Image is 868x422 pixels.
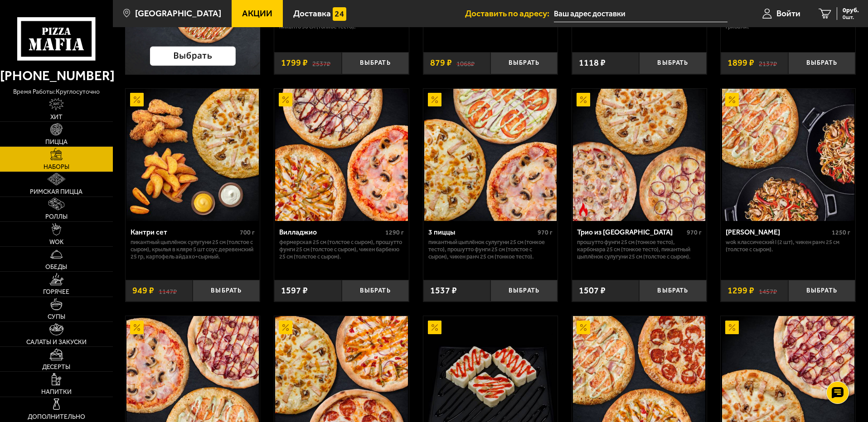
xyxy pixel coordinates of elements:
[42,364,70,370] span: Десерты
[428,228,536,236] div: 3 пиццы
[430,58,452,67] span: 879 ₽
[293,9,331,18] span: Доставка
[333,7,346,21] img: 15daf4d41897b9f0e9f617042186c801.svg
[193,280,260,302] button: Выбрать
[28,414,85,420] span: Дополнительно
[721,89,855,221] a: АкционныйВилла Капри
[456,58,475,67] s: 1068 ₽
[554,5,727,22] input: Ваш адрес доставки
[30,189,82,195] span: Римская пицца
[577,228,684,236] div: Трио из [GEOGRAPHIC_DATA]
[579,58,606,67] span: 1118 ₽
[843,7,859,14] span: 0 руб.
[490,280,558,302] button: Выбрать
[43,289,69,295] span: Горячее
[126,89,260,221] a: АкционныйКантри сет
[428,239,553,260] p: Пикантный цыплёнок сулугуни 25 см (тонкое тесто), Прошутто Фунги 25 см (толстое с сыром), Чикен Р...
[275,89,407,221] img: Вилладжио
[490,52,558,74] button: Выбрать
[727,58,754,67] span: 1899 ₽
[788,280,855,302] button: Выбрать
[687,229,702,236] span: 970 г
[579,286,606,295] span: 1507 ₽
[430,286,457,295] span: 1537 ₽
[639,280,706,302] button: Выбрать
[759,58,777,67] s: 2137 ₽
[727,286,754,295] span: 1299 ₽
[788,52,855,74] button: Выбрать
[281,58,308,67] span: 1799 ₽
[538,229,553,236] span: 970 г
[759,286,777,295] s: 1457 ₽
[274,89,409,221] a: АкционныйВилладжио
[45,214,68,220] span: Роллы
[577,239,702,260] p: Прошутто Фунги 25 см (тонкое тесто), Карбонара 25 см (тонкое тесто), Пикантный цыплёнок сулугуни ...
[126,89,259,221] img: Кантри сет
[159,286,177,295] s: 1147 ₽
[131,228,238,236] div: Кантри сет
[279,93,292,106] img: Акционный
[130,93,144,106] img: Акционный
[577,203,590,216] img: Острое блюдо
[726,228,829,236] div: [PERSON_NAME]
[572,89,707,221] a: АкционныйОстрое блюдоТрио из Рио
[428,93,441,106] img: Акционный
[832,229,850,236] span: 1250 г
[130,321,144,334] img: Акционный
[725,321,739,334] img: Акционный
[577,321,590,334] img: Акционный
[279,239,404,260] p: Фермерская 25 см (толстое с сыром), Прошутто Фунги 25 см (толстое с сыром), Чикен Барбекю 25 см (...
[385,229,404,236] span: 1290 г
[722,89,854,221] img: Вилла Капри
[342,280,409,302] button: Выбрать
[240,229,255,236] span: 700 г
[50,114,63,120] span: Хит
[428,321,441,334] img: Акционный
[45,264,67,270] span: Обеды
[45,139,68,145] span: Пицца
[424,89,557,221] img: 3 пиццы
[44,164,69,170] span: Наборы
[465,9,554,18] span: Доставить по адресу:
[312,58,330,67] s: 2537 ₽
[242,9,272,18] span: Акции
[279,228,383,236] div: Вилладжио
[48,314,65,320] span: Супы
[573,89,705,221] img: Трио из Рио
[577,93,590,106] img: Акционный
[279,321,292,334] img: Акционный
[132,286,154,295] span: 949 ₽
[726,239,850,253] p: Wok классический L (2 шт), Чикен Ранч 25 см (толстое с сыром).
[639,52,706,74] button: Выбрать
[135,9,221,18] span: [GEOGRAPHIC_DATA]
[49,239,63,245] span: WOK
[342,52,409,74] button: Выбрать
[41,389,72,395] span: Напитки
[725,93,739,106] img: Акционный
[131,239,255,260] p: Пикантный цыплёнок сулугуни 25 см (толстое с сыром), крылья в кляре 5 шт соус деревенский 25 гр, ...
[843,14,859,20] span: 0 шт.
[423,89,558,221] a: Акционный3 пиццы
[26,339,87,345] span: Салаты и закуски
[776,9,800,18] span: Войти
[281,286,308,295] span: 1597 ₽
